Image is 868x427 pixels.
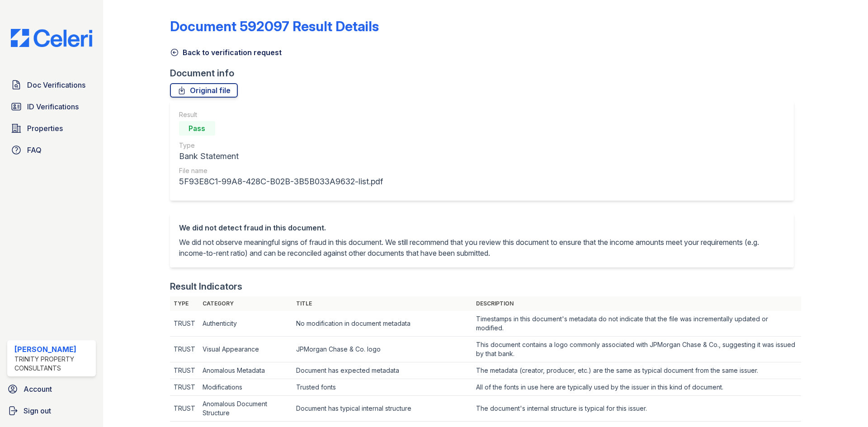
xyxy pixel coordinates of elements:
[170,337,199,362] td: TRUST
[170,18,379,34] a: Document 592097 Result Details
[179,141,383,150] div: Type
[27,123,63,134] span: Properties
[24,405,51,416] span: Sign out
[7,119,96,137] a: Properties
[14,344,92,355] div: [PERSON_NAME]
[199,379,292,396] td: Modifications
[27,80,85,90] span: Doc Verifications
[4,402,99,420] a: Sign out
[179,166,383,175] div: File name
[292,396,472,422] td: Document has typical internal structure
[4,380,99,398] a: Account
[7,141,96,159] a: FAQ
[27,145,42,155] span: FAQ
[199,337,292,362] td: Visual Appearance
[292,337,472,362] td: JPMorgan Chase & Co. logo
[170,379,199,396] td: TRUST
[179,175,383,188] div: 5F93E8C1-99A8-428C-B02B-3B5B033A9632-list.pdf
[472,396,801,422] td: The document's internal structure is typical for this issuer.
[292,296,472,311] th: Title
[179,110,383,119] div: Result
[472,296,801,311] th: Description
[292,311,472,337] td: No modification in document metadata
[472,379,801,396] td: All of the fonts in use here are typically used by the issuer in this kind of document.
[199,296,292,311] th: Category
[4,29,99,47] img: CE_Logo_Blue-a8612792a0a2168367f1c8372b55b34899dd931a85d93a1a3d3e32e68fde9ad4.png
[27,101,79,112] span: ID Verifications
[170,296,199,311] th: Type
[199,311,292,337] td: Authenticity
[179,150,383,163] div: Bank Statement
[7,98,96,116] a: ID Verifications
[292,362,472,379] td: Document has expected metadata
[170,396,199,422] td: TRUST
[472,337,801,362] td: This document contains a logo commonly associated with JPMorgan Chase & Co., suggesting it was is...
[472,362,801,379] td: The metadata (creator, producer, etc.) are the same as typical document from the same issuer.
[170,280,242,293] div: Result Indicators
[170,67,801,80] div: Document info
[170,362,199,379] td: TRUST
[199,362,292,379] td: Anomalous Metadata
[170,311,199,337] td: TRUST
[170,47,282,58] a: Back to verification request
[14,355,92,373] div: Trinity Property Consultants
[199,396,292,422] td: Anomalous Document Structure
[24,384,52,394] span: Account
[292,379,472,396] td: Trusted fonts
[179,237,785,258] p: We did not observe meaningful signs of fraud in this document. We still recommend that you review...
[472,311,801,337] td: Timestamps in this document's metadata do not indicate that the file was incrementally updated or...
[179,222,785,233] div: We did not detect fraud in this document.
[179,121,215,136] div: Pass
[170,83,238,98] a: Original file
[7,76,96,94] a: Doc Verifications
